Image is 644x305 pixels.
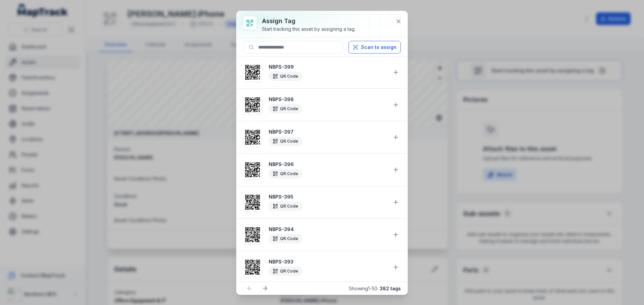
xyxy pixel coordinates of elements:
strong: NBPS-395 [269,194,387,200]
span: Showing 1 - 50 · [349,286,401,291]
strong: NBPS-399 [269,64,387,70]
strong: NBPS-397 [269,129,387,135]
div: QR Code [269,202,302,211]
h3: Assign tag [262,16,356,26]
div: QR Code [269,137,302,146]
div: QR Code [269,72,302,81]
div: QR Code [269,104,302,113]
strong: NBPS-393 [269,258,387,265]
strong: NBPS-396 [269,161,387,168]
strong: NBPS-398 [269,96,387,103]
div: QR Code [269,169,302,178]
div: Start tracking this asset by assigning a tag. [262,26,356,32]
button: Scan to assign [348,41,401,54]
div: QR Code [269,266,302,276]
strong: 382 tags [380,286,401,291]
div: QR Code [269,234,302,243]
strong: NBPS-394 [269,226,387,233]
